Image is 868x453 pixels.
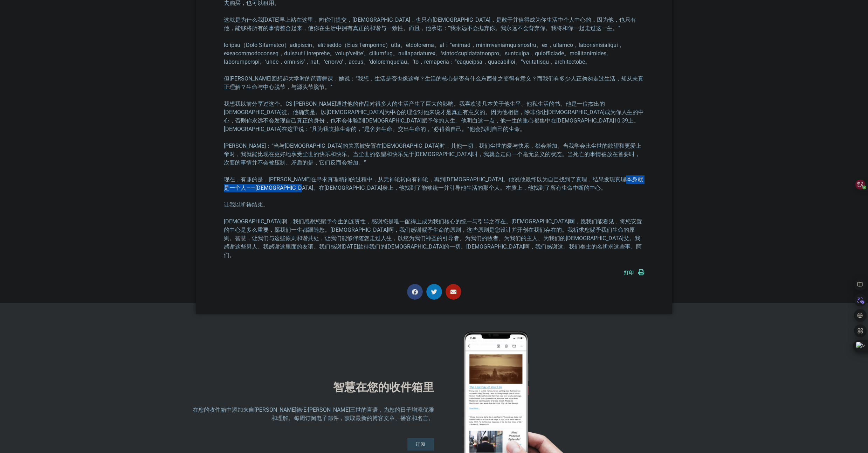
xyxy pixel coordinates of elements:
[416,442,426,447] font: 订阅
[224,75,643,90] font: 但[PERSON_NAME]回想起大学时的芭蕾舞课，她说：“我想，生活是否也像这样？生活的核心是否有什么东西使之变得有意义？而我们有多少人正匆匆走过生活，却从未真正理解？生命与中心脱节，与源头节...
[224,16,636,32] font: 这就是为什么我[DATE]早上站在这里，向你们提交，[DEMOGRAPHIC_DATA]，也只有[DEMOGRAPHIC_DATA]，是敢于并值得成为你生活中个人中心的，因为他，也只有他，能够将...
[193,406,434,421] font: 在您的收件箱中添加来自[PERSON_NAME]德·E·[PERSON_NAME]三世的言语，为您的日子增添优雅和理解。每周订阅电子邮件，获取最新的博客文章、播客和名言。
[224,176,643,191] font: 现在，有趣的是，[PERSON_NAME]在寻求真理精神的过程中，从无神论转向有神论，再到[DEMOGRAPHIC_DATA]。他说他最终以为自己找到了真理，结果发现真理本身就是一个人——[DE...
[224,100,644,132] font: 我想我以前分享过这个。CS [PERSON_NAME]通过他的作品对很多人的生活产生了巨大的影响。我喜欢读几本关于他生平、他私生活的书。他是一位杰出的[DEMOGRAPHIC_DATA]徒。他确...
[224,142,641,166] font: [PERSON_NAME]：“当与[DEMOGRAPHIC_DATA]的关系被安置在[DEMOGRAPHIC_DATA]时，其他一切，我们尘世的爱与快乐，都会增加。当我学会比尘世的欲望和更爱上帝...
[407,438,434,451] a: 订阅
[446,284,461,300] div: 通过电子邮件分享
[624,270,644,276] a: 打印
[224,201,269,208] font: 让我以祈祷结束。
[224,42,624,65] font: lo·ipsu（Dolo Sitametco）adipiscin。elit·seddo（Eius Temporinc）utla。etdolorema。al：“enimad，minimveniam...
[624,270,634,276] monica-translate-translate: 打印
[333,381,434,394] font: 智慧在您的收件箱里
[407,284,423,300] div: 在 Facebook 上分享
[224,218,642,258] font: [DEMOGRAPHIC_DATA]啊，我们感谢您赋予今生的连贯性，感谢您是唯一配得上成为我们核心的统一与引导之存在。[DEMOGRAPHIC_DATA]啊，愿我们能看见，将您安置的中心是多么重...
[426,284,442,300] div: 在 Twitter 上分享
